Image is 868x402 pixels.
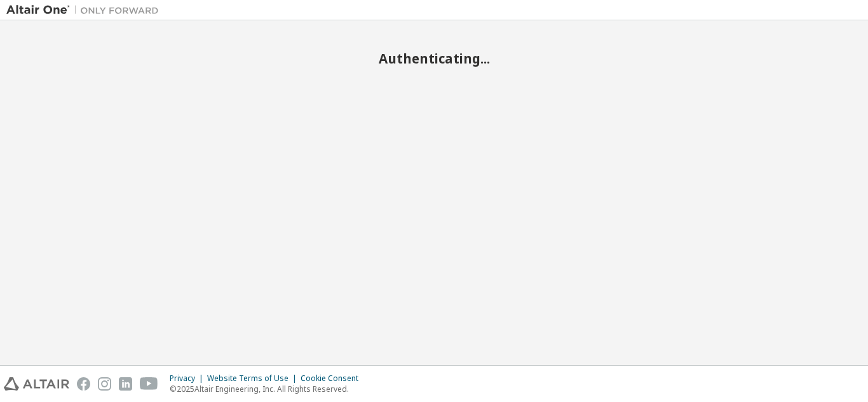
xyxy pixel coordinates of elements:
img: altair_logo.svg [4,377,69,391]
div: Privacy [170,373,207,384]
div: Cookie Consent [301,373,366,384]
img: facebook.svg [77,377,90,391]
p: © 2025 Altair Engineering, Inc. All Rights Reserved. [170,384,366,394]
img: youtube.svg [140,377,158,391]
img: Altair One [6,4,165,17]
img: instagram.svg [98,377,111,391]
div: Website Terms of Use [207,373,301,384]
h2: Authenticating... [6,50,862,67]
img: linkedin.svg [119,377,132,391]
